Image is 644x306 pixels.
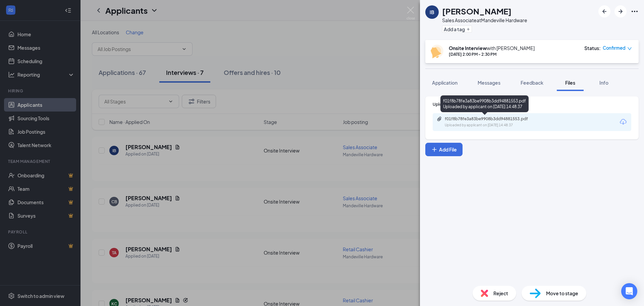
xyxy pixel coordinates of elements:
[445,116,539,122] div: f01f8b78fe3a83be9908b3dd94881553.pdf
[616,7,625,15] svg: ArrowRight
[493,290,508,297] span: Reject
[433,101,631,107] div: Upload Resume
[603,45,626,51] span: Confirmed
[631,7,639,15] svg: Ellipses
[442,17,527,24] div: Sales Associate at Mandeville Hardware
[478,80,500,86] span: Messages
[621,283,637,299] div: Open Intercom Messenger
[521,80,543,86] span: Feedback
[627,46,632,51] span: down
[442,5,512,17] h1: [PERSON_NAME]
[437,116,545,128] a: Paperclipf01f8b78fe3a83be9908b3dd94881553.pdfUploaded by applicant on [DATE] 14:48:37
[565,80,575,86] span: Files
[614,5,627,17] button: ArrowRight
[584,45,601,51] div: Status :
[431,146,438,153] svg: Plus
[442,26,472,33] button: PlusAdd a tag
[598,5,610,17] button: ArrowLeftNew
[599,80,608,86] span: Info
[440,95,529,112] div: f01f8b78fe3a83be9908b3dd94881553.pdf Uploaded by applicant on [DATE] 14:48:37
[430,9,434,15] div: IB
[445,123,545,128] div: Uploaded by applicant on [DATE] 14:48:37
[425,143,463,156] button: Add FilePlus
[546,290,578,297] span: Move to stage
[600,7,608,15] svg: ArrowLeftNew
[449,45,487,51] b: Onsite Interview
[449,45,535,51] div: with [PERSON_NAME]
[449,51,535,57] div: [DATE] 2:00 PM - 2:30 PM
[437,116,442,122] svg: Paperclip
[466,27,470,31] svg: Plus
[432,80,458,86] span: Application
[619,118,627,126] svg: Download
